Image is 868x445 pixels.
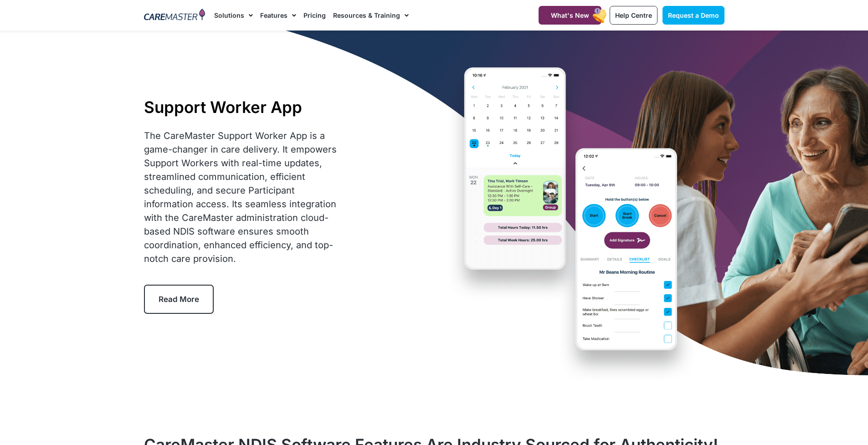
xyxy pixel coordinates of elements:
span: Read More [159,295,199,304]
a: Request a Demo [663,6,724,25]
h1: Support Worker App [144,97,341,117]
a: What's New [539,6,601,25]
img: CareMaster Logo [144,9,205,22]
span: Help Centre [615,11,652,19]
span: What's New [551,11,589,19]
span: Request a Demo [668,11,719,19]
div: The CareMaster Support Worker App is a game-changer in care delivery. It empowers Support Workers... [144,129,341,266]
a: Help Centre [610,6,657,25]
a: Read More [144,285,214,314]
